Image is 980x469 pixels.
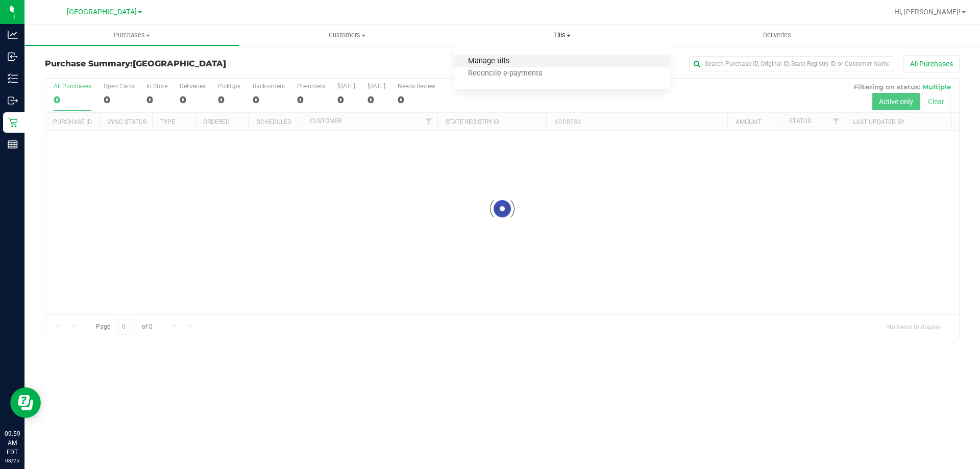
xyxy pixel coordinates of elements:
[454,57,523,66] span: Manage tills
[749,31,805,40] span: Deliveries
[10,387,41,418] iframe: Resource center
[8,73,18,84] inline-svg: Inventory
[8,139,18,150] inline-svg: Reports
[240,31,454,40] span: Customers
[24,24,239,46] a: Purchases
[5,429,20,457] p: 09:59 AM EDT
[67,8,137,16] span: [GEOGRAPHIC_DATA]
[8,117,18,128] inline-svg: Retail
[133,59,226,68] span: [GEOGRAPHIC_DATA]
[689,56,893,71] input: Search Purchase ID, Original ID, State Registry ID or Customer Name...
[5,457,20,464] p: 08/25
[670,24,885,46] a: Deliveries
[239,24,454,46] a: Customers
[454,69,556,78] span: Reconcile e-payments
[25,31,239,40] span: Purchases
[8,52,18,62] inline-svg: Inbound
[8,95,18,106] inline-svg: Outbound
[454,31,669,40] span: Tills
[454,24,669,46] a: Tills Manage tills Reconcile e-payments
[903,55,960,72] button: All Purchases
[894,8,961,16] span: Hi, [PERSON_NAME]!
[8,30,18,40] inline-svg: Analytics
[45,59,350,68] h3: Purchase Summary:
